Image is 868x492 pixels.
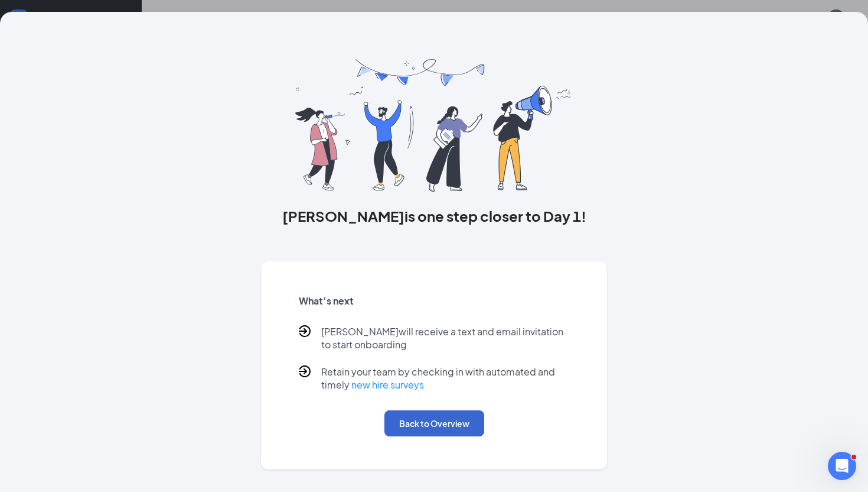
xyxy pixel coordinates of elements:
p: [PERSON_NAME] will receive a text and email invitation to start onboarding [321,325,570,351]
a: new hire surveys [351,378,424,391]
h5: What’s next [299,294,570,307]
p: Retain your team by checking in with automated and timely [321,365,570,391]
iframe: Intercom live chat [828,452,856,480]
button: Back to Overview [384,410,484,436]
h3: [PERSON_NAME] is one step closer to Day 1! [261,206,608,226]
img: you are all set [295,59,572,192]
